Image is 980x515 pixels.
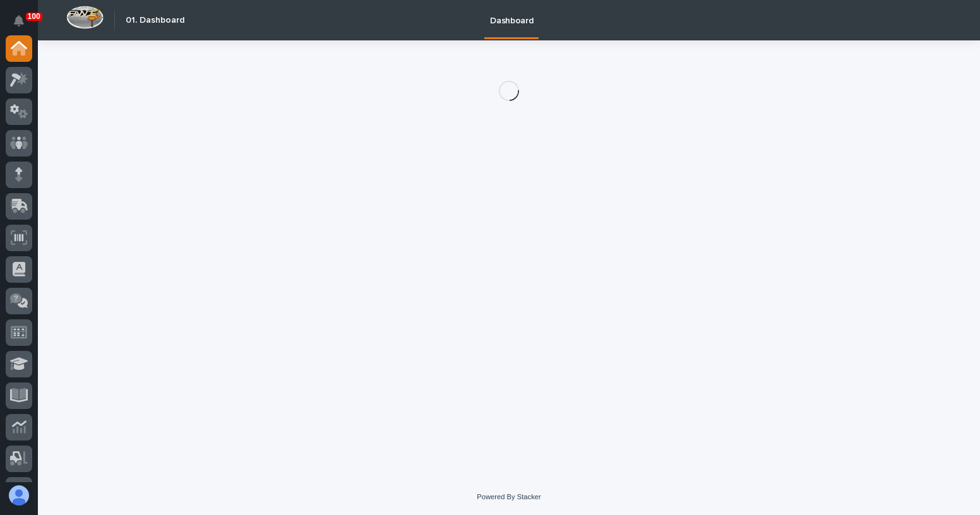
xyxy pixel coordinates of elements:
button: users-avatar [6,482,32,509]
p: 100 [28,12,40,21]
div: Notifications100 [16,15,32,35]
button: Notifications [6,8,32,34]
img: Workspace Logo [66,6,104,29]
h2: 01. Dashboard [126,15,184,26]
a: Powered By Stacker [477,493,541,500]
